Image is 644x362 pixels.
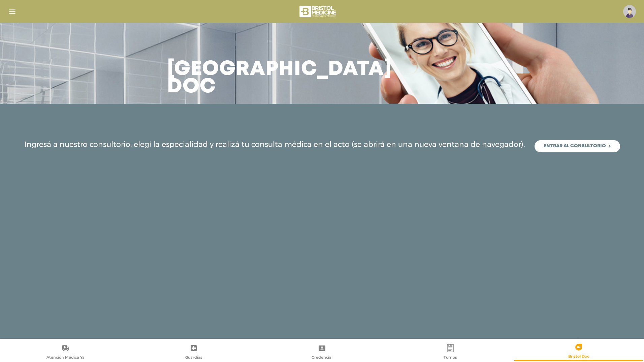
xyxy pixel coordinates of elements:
[8,7,17,16] img: Cober_menu-lines-white.svg
[535,140,620,152] a: Entrar al consultorio
[258,344,386,361] a: Credencial
[568,354,589,360] span: Bristol Doc
[1,344,130,361] a: Atención Médica Ya
[167,61,392,96] h3: [GEOGRAPHIC_DATA] doc
[298,3,339,20] img: bristol-medicine-blanco.png
[386,344,514,361] a: Turnos
[514,343,643,360] a: Bristol Doc
[623,5,636,18] img: profile-placeholder.svg
[185,355,202,361] span: Guardias
[312,355,332,361] span: Credencial
[46,355,85,361] span: Atención Médica Ya
[130,344,258,361] a: Guardias
[444,355,457,361] span: Turnos
[24,140,620,152] div: Ingresá a nuestro consultorio, elegí la especialidad y realizá tu consulta médica en el acto (se ...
